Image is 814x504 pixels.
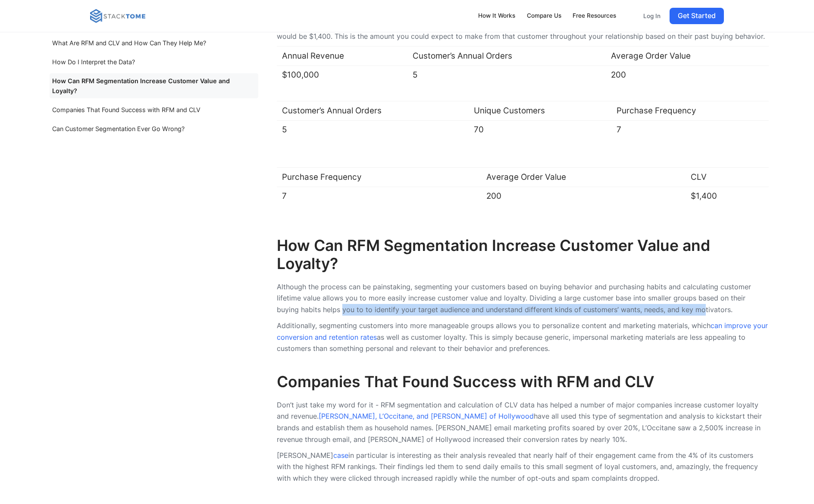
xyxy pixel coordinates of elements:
span: Purchase Frequency [282,172,362,182]
a: What Are RFM and CLV and How Can They Help Me? [50,35,258,51]
span: 7 [282,191,287,201]
a: Can Customer Segmentation Ever Go Wrong? [50,121,258,136]
h2: How Can RFM Segmentation Increase Customer Value and Loyalty? [277,237,769,273]
a: case [333,451,348,460]
a: Compare Us [523,7,565,25]
a: How Do I Interpret the Data? [50,54,258,69]
a: can improve your conversion and retention rates [277,321,768,341]
span: 200 [611,70,626,80]
div: How Do I Interpret the Data? [52,57,135,67]
p: Additionally, segmenting customers into more manageable groups allows you to personalize content ... [277,320,769,354]
span: Average Order Value [611,51,691,61]
a: Get Started [670,8,724,24]
span: CLV [691,172,707,182]
div: Companies That Found Success with RFM and CLV [52,104,200,114]
a: Free Resources [569,7,620,25]
span: Annual Revenue [282,51,344,61]
span: Purchase Frequency [617,106,696,116]
span: 5 [282,125,287,135]
div: How Can RFM Segmentation Increase Customer Value and Loyalty? [52,76,255,96]
span: 200 [486,191,501,201]
span: Unique Customers [474,106,545,116]
span: Average Order Value [486,172,566,182]
a: Companies That Found Success with RFM and CLV [50,102,258,117]
p: ‍ [277,152,769,163]
span: Customer’s Annual Orders [413,51,512,61]
a: Log In [638,8,666,24]
p: Log In [643,12,661,20]
div: Can Customer Segmentation Ever Go Wrong? [52,123,185,133]
div: What Are RFM and CLV and How Can They Help Me? [52,38,206,48]
span: 7 [617,125,621,135]
div: Compare Us [527,11,561,21]
a: How Can RFM Segmentation Increase Customer Value and Loyalty? [50,73,258,98]
span: Customer’s Annual Orders [282,106,382,116]
p: [PERSON_NAME] in particular is interesting as their analysis revealed that nearly half of their e... [277,450,769,484]
div: How It Works [478,11,515,21]
p: Don’t just take my word for it - RFM segmentation and calculation of CLV data has helped a number... [277,399,769,445]
span: 5 [413,70,417,80]
span: 70 [474,125,484,135]
h2: Companies That Found Success with RFM and CLV [277,373,769,391]
span: $100,000 [282,70,319,80]
a: How It Works [474,7,519,25]
span: $1,400 [691,191,717,201]
div: Free Resources [573,11,616,21]
p: Although the process can be painstaking, segmenting your customers based on buying behavior and p... [277,281,769,316]
a: [PERSON_NAME], L’Occitane, and [PERSON_NAME] of Hollywood [319,412,534,420]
